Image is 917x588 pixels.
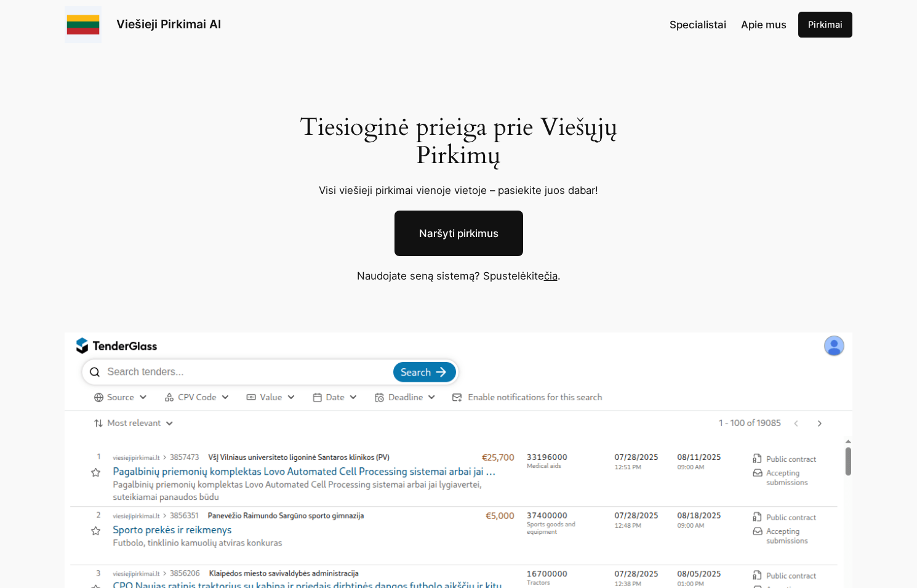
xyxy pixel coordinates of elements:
a: Apie mus [741,17,787,33]
h1: Tiesioginė prieiga prie Viešųjų Pirkimų [285,113,633,170]
a: Specialistai [670,17,726,33]
a: Pirkimai [798,12,852,38]
span: Specialistai [670,18,726,31]
a: Viešieji Pirkimai AI [116,17,221,31]
img: Viešieji pirkimai logo [65,6,102,43]
a: čia [544,270,558,282]
p: Visi viešieji pirkimai vienoje vietoje – pasiekite juos dabar! [285,182,633,198]
span: Apie mus [741,18,787,31]
a: Naršyti pirkimus [394,211,523,256]
p: Naudojate seną sistemą? Spustelėkite . [268,268,649,284]
nav: Navigation [670,17,787,33]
